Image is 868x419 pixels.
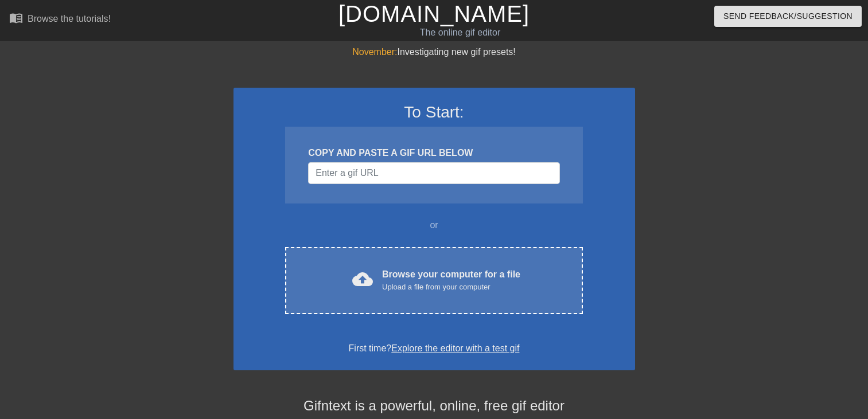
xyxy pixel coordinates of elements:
[263,218,605,232] div: or
[308,162,559,184] input: Username
[233,45,635,59] div: Investigating new gif presets!
[308,146,559,160] div: COPY AND PASTE A GIF URL BELOW
[28,14,111,24] div: Browse the tutorials!
[9,11,23,25] span: menu_book
[248,342,620,355] div: First time?
[352,47,397,57] span: November:
[352,269,373,289] span: cloud_upload
[338,1,530,26] a: [DOMAIN_NAME]
[233,398,635,414] h4: Gifntext is a powerful, online, free gif editor
[714,6,862,27] button: Send Feedback/Suggestion
[248,103,620,122] h3: To Start:
[382,281,520,293] div: Upload a file from your computer
[382,268,520,293] div: Browse your computer for a file
[295,26,625,40] div: The online gif editor
[9,11,111,29] a: Browse the tutorials!
[391,343,519,353] a: Explore the editor with a test gif
[723,9,853,24] span: Send Feedback/Suggestion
